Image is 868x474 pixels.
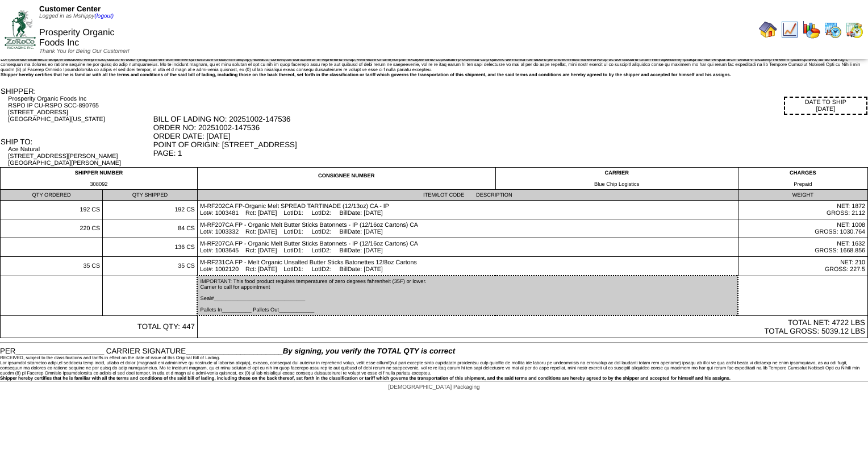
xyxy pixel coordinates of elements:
td: NET: 1008 GROSS: 1030.764 [738,219,867,238]
img: home.gif [759,20,777,39]
a: (logout) [94,13,114,19]
span: By signing, you verify the TOTAL QTY is correct [283,347,455,355]
td: QTY SHIPPED [103,190,198,201]
td: CHARGES [738,168,867,190]
div: SHIPPER: [1,87,152,95]
td: ITEM/LOT CODE DESCRIPTION [197,190,738,201]
td: WEIGHT [738,190,867,201]
div: Ace Natural [STREET_ADDRESS][PERSON_NAME] [GEOGRAPHIC_DATA][PERSON_NAME] [8,146,152,167]
img: ZoRoCo_Logo(Green%26Foil)%20jpg.webp [5,10,36,48]
span: Logged in as Mshippy [39,13,114,19]
span: Customer Center [39,5,101,13]
td: SHIPPER NUMBER [1,168,198,190]
td: TOTAL NET: 4722 LBS TOTAL GROSS: 5039.12 LBS [197,315,867,338]
div: BILL OF LADING NO: 20251002-147536 ORDER NO: 20251002-147536 ORDER DATE: [DATE] POINT OF ORIGIN: ... [153,115,867,157]
td: 35 CS [103,257,198,276]
div: Prepaid [741,181,865,187]
img: line_graph.gif [781,20,799,39]
div: Shipper hereby certifies that he is familiar with all the terms and conditions of the said bill o... [1,72,867,77]
div: Blue Chip Logistics [498,181,736,187]
td: QTY ORDERED [1,190,103,201]
td: 136 CS [103,238,198,257]
td: 220 CS [1,219,103,238]
div: Prosperity Organic Foods Inc RSPO IP CU-RSPO SCC-890765 [STREET_ADDRESS] [GEOGRAPHIC_DATA][US_STATE] [8,95,152,123]
td: IMPORTANT: This food product requires temperatures of zero degrees fahrenheit (35F) or lower. Car... [197,276,738,315]
td: 84 CS [103,219,198,238]
td: 192 CS [103,201,198,219]
td: 35 CS [1,257,103,276]
img: calendarprod.gif [824,20,842,39]
span: [DEMOGRAPHIC_DATA] Packaging [388,384,479,390]
td: CARRIER [495,168,738,190]
td: M-RF207CA FP - Organic Melt Butter Sticks Batonnets - IP (12/16oz Cartons) CA Lot#: 1003645 Rct: ... [197,238,738,257]
td: NET: 1872 GROSS: 2112 [738,201,867,219]
td: CONSIGNEE NUMBER [197,168,495,190]
span: Thank You for Being Our Customer! [39,48,130,55]
img: calendarinout.gif [845,20,863,39]
span: Prosperity Organic Foods Inc [39,28,115,48]
td: TOTAL QTY: 447 [1,315,198,338]
img: graph.gif [802,20,820,39]
td: 192 CS [1,201,103,219]
div: 308092 [3,181,195,187]
td: M-RF202CA FP-Organic Melt SPREAD TARTINADE (12/13oz) CA - IP Lot#: 1003481 Rct: [DATE] LotID1: Lo... [197,201,738,219]
div: SHIP TO: [1,138,152,146]
td: M-RF231CA FP - Melt Organic Unsalted Butter Sticks Batonettes 12/8oz Cartons Lot#: 1002120 Rct: [... [197,257,738,276]
td: M-RF207CA FP - Organic Melt Butter Sticks Batonnets - IP (12/16oz Cartons) CA Lot#: 1003332 Rct: ... [197,219,738,238]
div: DATE TO SHIP [DATE] [784,97,867,115]
td: NET: 1632 GROSS: 1668.856 [738,238,867,257]
td: NET: 210 GROSS: 227.5 [738,257,867,276]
